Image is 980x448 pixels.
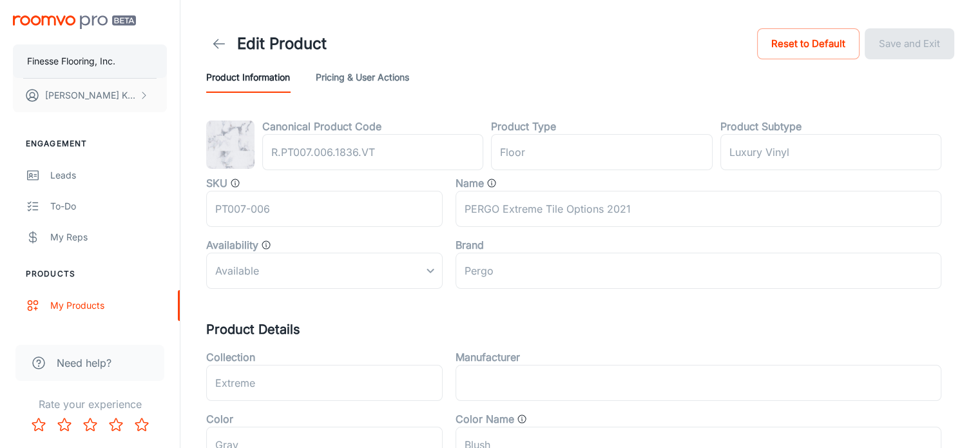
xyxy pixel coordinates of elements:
[57,355,111,371] span: Need help?
[206,121,255,169] img: PERGO Extreme Tile Options 2021
[316,62,409,93] button: Pricing & User Actions
[456,349,520,365] label: Manufacturer
[456,411,514,427] label: Color Name
[237,32,327,55] h1: Edit Product
[129,412,155,438] button: Rate 5 star
[517,414,527,424] svg: General color categories. i.e Cloud, Eclipse, Gallery Opening
[491,119,556,134] label: Product Type
[50,168,167,182] div: Leads
[230,178,240,188] svg: SKU for the product
[26,412,52,438] button: Rate 1 star
[206,253,443,289] div: Available
[262,119,381,134] label: Canonical Product Code
[27,54,115,68] p: Finesse Flooring, Inc.
[206,320,954,339] h5: Product Details
[206,62,290,93] button: Product Information
[261,240,271,250] svg: Value that determines whether the product is available, discontinued, or out of stock
[13,44,167,78] button: Finesse Flooring, Inc.
[50,329,167,344] div: Suppliers
[206,237,258,253] label: Availability
[103,412,129,438] button: Rate 4 star
[13,79,167,112] button: [PERSON_NAME] Knierien
[10,396,169,412] p: Rate your experience
[77,412,103,438] button: Rate 3 star
[720,119,802,134] label: Product Subtype
[206,411,233,427] label: Color
[50,199,167,213] div: To-do
[45,88,136,102] p: [PERSON_NAME] Knierien
[50,298,167,313] div: My Products
[456,175,484,191] label: Name
[52,412,77,438] button: Rate 2 star
[13,15,136,29] img: Roomvo PRO Beta
[757,28,860,59] button: Reset to Default
[206,175,227,191] label: SKU
[456,237,484,253] label: Brand
[206,349,255,365] label: Collection
[50,230,167,244] div: My Reps
[486,178,497,188] svg: Product name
